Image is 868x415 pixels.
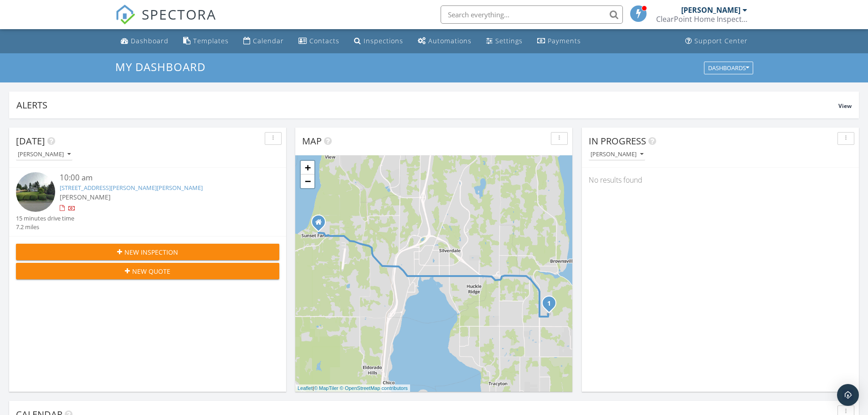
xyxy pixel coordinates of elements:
i: 1 [547,301,551,307]
span: New Inspection [124,247,178,257]
div: Dashboards [708,65,749,71]
span: [DATE] [16,135,45,147]
div: 15 minutes drive time [16,214,74,223]
span: New Quote [132,266,170,276]
a: [STREET_ADDRESS][PERSON_NAME][PERSON_NAME] [60,184,203,192]
a: © MapTiler [314,385,339,391]
a: Calendar [240,33,288,50]
span: SPECTORA [142,5,216,24]
div: [PERSON_NAME] [18,151,71,158]
span: [PERSON_NAME] [60,193,111,201]
a: Settings [483,33,526,50]
a: Zoom out [301,174,314,188]
a: Automations (Basic) [414,33,475,50]
div: Support Center [694,36,748,45]
a: 10:00 am [STREET_ADDRESS][PERSON_NAME][PERSON_NAME] [PERSON_NAME] 15 minutes drive time 7.2 miles [16,172,279,231]
div: Open Intercom Messenger [837,384,859,406]
div: 7.2 miles [16,223,74,231]
span: My Dashboard [115,59,205,74]
span: In Progress [589,135,646,147]
a: SPECTORA [115,12,216,31]
div: No results found [582,168,859,192]
a: Contacts [295,33,343,50]
button: New Quote [16,263,279,279]
a: Zoom in [301,161,314,174]
div: Dashboard [131,36,169,45]
a: Leaflet [298,385,313,391]
a: Payments [534,33,585,50]
a: Templates [180,33,232,50]
a: Inspections [350,33,407,50]
button: [PERSON_NAME] [589,149,645,161]
div: [PERSON_NAME] [681,5,740,15]
div: Contacts [309,36,339,45]
button: [PERSON_NAME] [16,149,72,161]
input: Search everything... [441,5,623,24]
a: Dashboard [117,33,172,50]
div: Alerts [16,99,838,111]
button: New Inspection [16,244,279,260]
div: Automations [428,36,472,45]
div: 10:00 am [60,172,257,184]
div: 7000 Mountain Vista Lane NW, Silverdale WA 98383 [318,222,324,227]
span: View [838,102,852,110]
a: © OpenStreetMap contributors [340,385,408,391]
img: The Best Home Inspection Software - Spectora [115,5,135,25]
a: Support Center [682,33,751,50]
div: Calendar [253,36,284,45]
div: Templates [193,36,229,45]
div: Settings [495,36,523,45]
button: Dashboards [704,61,753,74]
span: Map [302,135,322,147]
div: | [295,384,410,392]
div: Inspections [364,36,403,45]
div: ClearPoint Home Inspections PLLC [656,15,747,24]
img: streetview [16,172,55,211]
div: Payments [548,36,581,45]
div: 8116 Kaster Dr NE, Bremerton, WA 98311 [549,303,555,308]
div: [PERSON_NAME] [591,151,643,158]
